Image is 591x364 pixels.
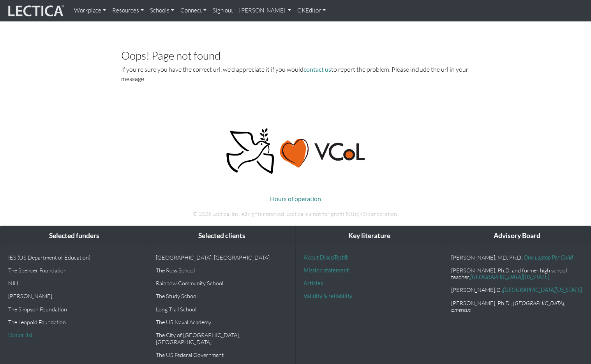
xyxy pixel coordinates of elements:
p: The Simpson Foundation [8,306,140,313]
p: [PERSON_NAME].D., [451,286,583,293]
p: The Ross School [156,267,288,274]
a: Sign out [210,3,236,18]
p: The Spencer Foundation [8,267,140,274]
a: Connect [177,3,210,18]
a: Workplace [71,3,109,18]
p: © 2025 Lectica, Inc. All rights reserved. Lectica is a not for profit 501(c)(3) corporation. [79,210,512,218]
p: [GEOGRAPHIC_DATA], [GEOGRAPHIC_DATA] [156,254,288,261]
p: [PERSON_NAME], Ph.D. [451,300,583,313]
img: lecticalive [6,4,65,18]
div: Advisory Board [443,226,591,246]
em: , [GEOGRAPHIC_DATA], Emeritus [451,300,565,313]
p: The Study School [156,293,288,299]
p: Long Trail School [156,306,288,313]
a: Hours of operation [270,195,321,202]
p: The Leopold Foundation [8,319,140,325]
img: Peace, love, VCoL [224,127,367,175]
a: Donor list [8,332,33,338]
a: Resources [109,3,147,18]
a: contact us [303,65,331,73]
div: Selected funders [0,226,148,246]
p: If you're sure you have the correct url, we'd appreciate it if you would to report the problem. P... [121,65,470,83]
p: The City of [GEOGRAPHIC_DATA], [GEOGRAPHIC_DATA] [156,332,288,345]
a: [GEOGRAPHIC_DATA][US_STATE] [470,274,549,280]
a: CKEditor [294,3,329,18]
p: [PERSON_NAME], MD, Ph.D., [451,254,583,261]
a: One Laptop Per Child [524,254,573,261]
p: NIH [8,280,140,286]
div: Selected clients [148,226,295,246]
div: Key literature [296,226,443,246]
p: The US Federal Government [156,352,288,358]
a: Schools [147,3,177,18]
a: [GEOGRAPHIC_DATA][US_STATE] [503,286,582,293]
p: IES (US Department of Education) [8,254,140,261]
a: Articles [303,280,323,286]
a: About DiscoTest® [303,254,348,261]
p: [PERSON_NAME], Ph.D. and former high school teacher, [451,267,583,281]
a: Mission statement [303,267,349,274]
a: Validity & reliability [303,293,352,299]
p: The US Naval Academy [156,319,288,325]
h3: Oops! Page not found [121,49,470,62]
p: [PERSON_NAME] [8,293,140,299]
p: Rainbow Community School [156,280,288,286]
a: [PERSON_NAME] [236,3,295,18]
